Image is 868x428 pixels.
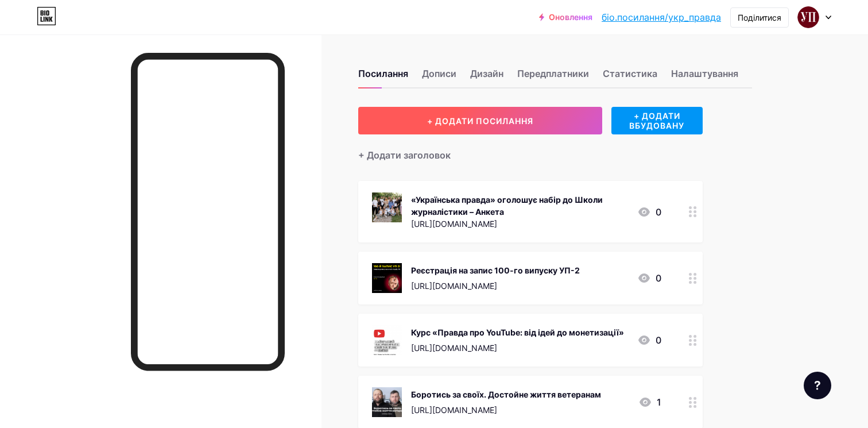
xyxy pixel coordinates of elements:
font: [URL][DOMAIN_NAME] [411,219,497,229]
font: [URL][DOMAIN_NAME] [411,281,497,291]
a: біо.посилання/укр_правда [602,10,721,24]
font: Посилання [358,68,408,79]
font: Поділитися [738,13,781,22]
font: [URL][DOMAIN_NAME] [411,343,497,353]
font: «Українська правда» оголошує набір до Школи журналістики – Анкета [411,195,603,217]
font: Передплатники [517,68,589,79]
font: Реєстрація на запис 100-го випуску УП-2 [411,265,580,275]
img: Реєстрація на запис 100-го випуску УП-2 [372,263,402,293]
button: + ДОДАТИ ПОСИЛАННЯ [358,107,602,134]
img: Курс «Правда про YouTube: від ідей до монетизації» [372,325,402,355]
font: біо.посилання/укр_правда [602,11,721,23]
font: 0 [656,272,661,284]
font: Дописи [422,68,456,79]
font: 1 [657,396,661,408]
img: укр_правда [797,6,819,28]
font: Налаштування [671,68,738,79]
font: + Додати заголовок [358,149,451,161]
img: «Українська правда» оголошує набір до Школи журналістики – Анкета [372,192,402,222]
font: 0 [656,206,661,218]
font: [URL][DOMAIN_NAME] [411,405,497,415]
font: + ДОДАТИ ВБУДОВАНУ [629,111,684,130]
img: Боротись за своїх. Достойне життя ветеранам [372,387,402,417]
font: Статистика [603,68,657,79]
font: + ДОДАТИ ПОСИЛАННЯ [427,116,533,126]
font: 0 [656,334,661,346]
font: Дизайн [470,68,503,79]
font: Оновлення [549,12,592,22]
font: Боротись за своїх. Достойне життя ветеранам [411,390,601,399]
font: Курс «Правда про YouTube: від ідей до монетизації» [411,327,624,337]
